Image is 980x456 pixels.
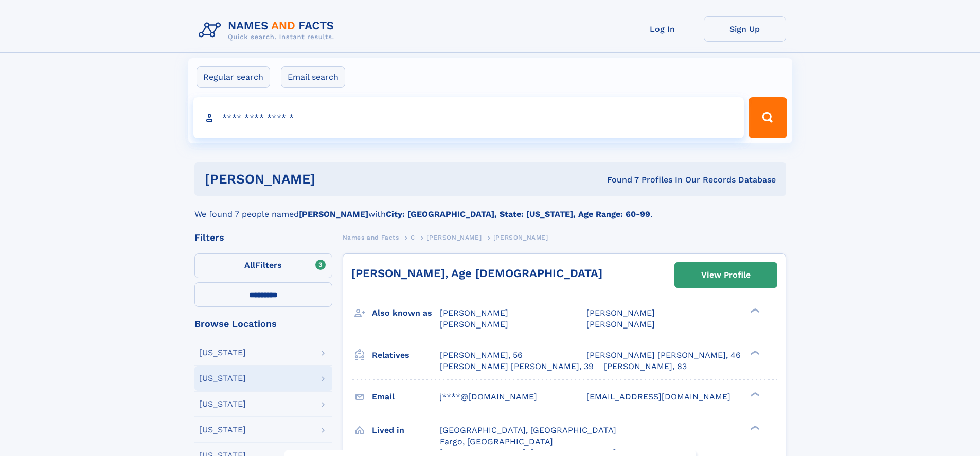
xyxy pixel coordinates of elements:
[193,97,744,138] input: search input
[194,196,786,221] div: We found 7 people named with .
[299,209,368,219] b: [PERSON_NAME]
[440,319,508,329] span: [PERSON_NAME]
[194,233,332,242] div: Filters
[199,349,246,357] div: [US_STATE]
[748,349,760,356] div: ❯
[749,97,787,138] button: Search Button
[426,231,482,244] a: [PERSON_NAME]
[194,253,332,278] label: Filters
[244,260,255,270] span: All
[461,174,776,186] div: Found 7 Profiles In Our Records Database
[586,350,741,361] a: [PERSON_NAME] [PERSON_NAME], 46
[386,209,650,219] b: City: [GEOGRAPHIC_DATA], State: [US_STATE], Age Range: 60-99
[675,263,777,287] a: View Profile
[411,234,415,241] span: C
[197,66,270,88] label: Regular search
[440,361,594,372] a: [PERSON_NAME] [PERSON_NAME], 39
[199,426,246,434] div: [US_STATE]
[199,374,246,382] div: [US_STATE]
[194,319,332,329] div: Browse Locations
[748,391,760,397] div: ❯
[426,234,482,241] span: [PERSON_NAME]
[372,422,440,439] h3: Lived in
[194,16,343,44] img: Logo Names and Facts
[199,400,246,408] div: [US_STATE]
[440,350,523,361] a: [PERSON_NAME], 56
[586,308,655,318] span: [PERSON_NAME]
[493,234,548,241] span: [PERSON_NAME]
[440,308,508,318] span: [PERSON_NAME]
[586,319,655,329] span: [PERSON_NAME]
[748,307,760,314] div: ❯
[372,388,440,406] h3: Email
[351,267,602,280] a: [PERSON_NAME], Age [DEMOGRAPHIC_DATA]
[205,173,461,186] h1: [PERSON_NAME]
[704,16,786,42] a: Sign Up
[604,361,687,372] a: [PERSON_NAME], 83
[372,304,440,322] h3: Also known as
[281,66,345,88] label: Email search
[411,231,415,244] a: C
[586,392,730,402] span: [EMAIL_ADDRESS][DOMAIN_NAME]
[440,425,616,435] span: [GEOGRAPHIC_DATA], [GEOGRAPHIC_DATA]
[343,231,399,244] a: Names and Facts
[621,16,704,42] a: Log In
[440,436,553,446] span: Fargo, [GEOGRAPHIC_DATA]
[372,346,440,364] h3: Relatives
[701,263,751,287] div: View Profile
[748,424,760,431] div: ❯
